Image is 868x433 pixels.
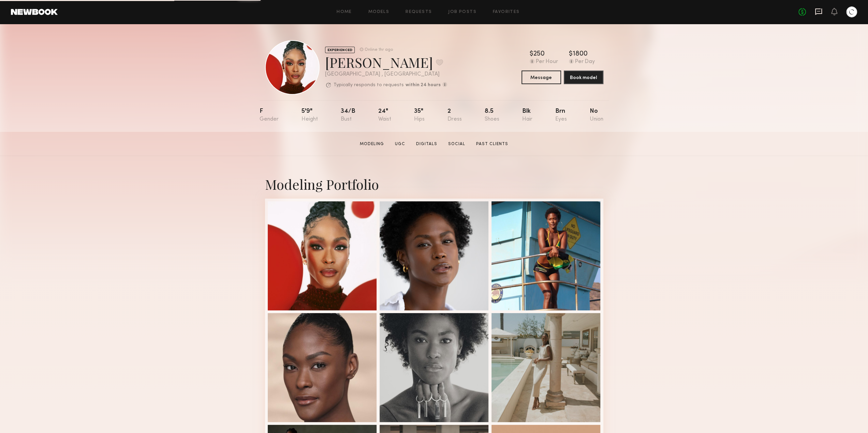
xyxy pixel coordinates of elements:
[573,51,588,58] div: 1800
[445,141,468,147] a: Social
[530,51,533,58] div: $
[301,108,318,122] div: 5'9"
[448,10,476,14] a: Job Posts
[406,83,441,88] b: within 24 hours
[447,108,462,122] div: 2
[378,108,391,122] div: 24"
[485,108,499,122] div: 8.5
[536,59,558,65] div: Per Hour
[325,53,447,71] div: [PERSON_NAME]
[414,108,425,122] div: 35"
[406,10,432,14] a: Requests
[337,10,352,14] a: Home
[325,72,447,77] div: [GEOGRAPHIC_DATA] , [GEOGRAPHIC_DATA]
[473,141,511,147] a: Past Clients
[533,51,545,58] div: 250
[413,141,440,147] a: Digitals
[493,10,520,14] a: Favorites
[522,108,532,122] div: Blk
[590,108,603,122] div: No
[368,10,389,14] a: Models
[575,59,595,65] div: Per Day
[341,108,355,122] div: 34/b
[365,48,393,52] div: Online 1hr ago
[265,175,603,193] div: Modeling Portfolio
[564,71,603,84] button: Book model
[260,108,279,122] div: F
[334,83,404,88] p: Typically responds to requests
[555,108,567,122] div: Brn
[569,51,573,58] div: $
[357,141,387,147] a: Modeling
[325,47,355,53] div: EXPERIENCED
[521,71,561,84] button: Message
[392,141,408,147] a: UGC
